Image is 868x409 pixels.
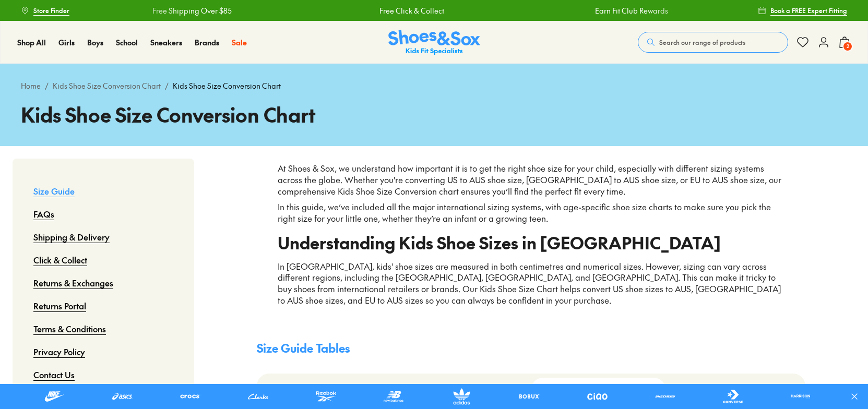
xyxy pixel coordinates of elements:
a: Book a FREE Expert Fitting [758,1,847,20]
span: Shop All [17,37,46,47]
a: Shipping & Delivery [33,225,110,248]
button: 2 [838,31,851,54]
span: Kids Shoe Size Conversion Chart [173,80,281,91]
h4: Size Guide Tables [257,340,805,357]
a: Terms & Conditions [33,317,106,340]
p: Toddler [400,382,527,393]
span: 2 [842,41,853,52]
span: Sneakers [150,37,182,47]
div: / / [21,80,847,91]
a: Returns & Exchanges [33,271,113,294]
span: Boys [87,37,103,47]
p: Older [670,382,797,393]
a: Shoes & Sox [388,30,480,55]
a: Girls [58,37,75,48]
a: Privacy Policy [33,340,85,363]
p: Younger [535,382,662,393]
a: Store Finder [21,1,69,20]
span: Search our range of products [659,38,745,47]
a: Sale [232,37,247,48]
a: Brands [195,37,219,48]
span: Sale [232,37,247,47]
a: Contact Us [33,363,75,386]
img: SNS_Logo_Responsive.svg [388,30,480,55]
h2: Understanding Kids Shoe Sizes in [GEOGRAPHIC_DATA] [278,237,784,248]
p: Baby [265,382,392,393]
a: Returns Portal [33,294,86,317]
iframe: Gorgias live chat messenger [10,339,52,378]
p: In this guide, we’ve included all the major international sizing systems, with age-specific shoe ... [278,201,784,224]
span: Store Finder [33,6,69,15]
a: Free Click & Collect [365,5,430,16]
a: FAQs [33,202,54,225]
span: Brands [195,37,219,47]
h1: Kids Shoe Size Conversion Chart [21,100,847,129]
a: Sneakers [150,37,182,48]
span: Girls [58,37,75,47]
a: Kids Shoe Size Conversion Chart [53,80,161,91]
a: Click & Collect [33,248,87,271]
a: Size Guide [33,179,75,202]
a: Earn Fit Club Rewards [580,5,653,16]
p: At Shoes & Sox, we understand how important it is to get the right shoe size for your child, espe... [278,163,784,197]
p: In [GEOGRAPHIC_DATA], kids' shoe sizes are measured in both centimetres and numerical sizes. Howe... [278,261,784,307]
a: Home [21,80,41,91]
a: Free Shipping Over $85 [138,5,217,16]
span: Book a FREE Expert Fitting [770,6,847,15]
a: Shop All [17,37,46,48]
a: School [116,37,138,48]
button: Search our range of products [638,32,788,53]
a: Boys [87,37,103,48]
span: School [116,37,138,47]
